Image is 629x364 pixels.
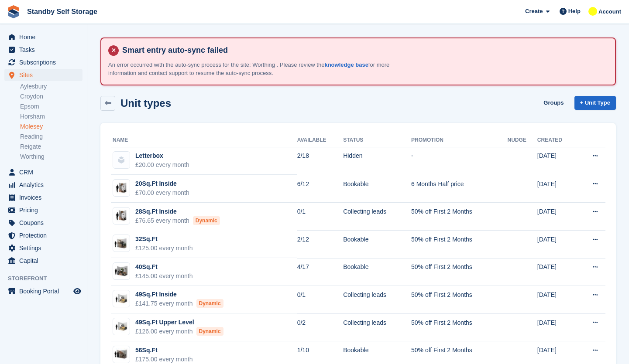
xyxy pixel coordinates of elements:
th: Status [343,133,411,147]
a: Horsham [20,112,82,121]
span: Create [525,7,543,16]
td: Collecting leads [343,203,411,231]
td: Collecting leads [343,286,411,314]
a: menu [4,255,82,267]
td: 0/1 [297,286,343,314]
div: 49Sq.Ft Inside [135,290,223,299]
img: 20-sqft-unit.jpg [113,182,130,194]
span: Capital [19,255,72,267]
a: Groups [540,96,567,110]
td: 0/2 [297,313,343,341]
td: [DATE] [537,258,577,286]
div: £70.00 every month [135,188,189,197]
th: Nudge [507,133,537,147]
span: Tasks [19,44,72,56]
div: £175.00 every month [135,355,193,364]
a: Croydon [20,92,82,101]
td: 50% off First 2 Months [411,203,507,231]
a: menu [4,44,82,56]
td: 6/12 [297,175,343,203]
div: £76.65 every month [135,216,220,225]
span: CRM [19,166,72,178]
a: menu [4,166,82,178]
div: 32Sq.Ft [135,235,193,244]
td: 50% off First 2 Months [411,313,507,341]
td: [DATE] [537,230,577,258]
td: 6 Months Half price [411,175,507,203]
a: Preview store [72,286,82,296]
a: menu [4,69,82,81]
img: Glenn Fisher [588,7,597,16]
td: 50% off First 2 Months [411,258,507,286]
div: £145.00 every month [135,272,193,281]
th: Name [111,133,297,147]
a: Aylesbury [20,82,82,91]
td: Bookable [343,230,411,258]
a: menu [4,204,82,216]
a: Molesey [20,122,82,131]
a: menu [4,285,82,297]
a: Worthing [20,153,82,161]
div: Letterbox [135,151,189,160]
td: 50% off First 2 Months [411,286,507,314]
td: 4/17 [297,258,343,286]
td: [DATE] [537,203,577,231]
td: 0/1 [297,203,343,231]
td: 50% off First 2 Months [411,230,507,258]
a: menu [4,217,82,229]
a: menu [4,191,82,204]
td: - [411,147,507,175]
td: 2/18 [297,147,343,175]
td: Collecting leads [343,313,411,341]
span: Account [598,7,621,16]
a: Reigate [20,143,82,151]
span: Settings [19,242,72,254]
a: menu [4,56,82,68]
a: Reading [20,133,82,141]
td: Hidden [343,147,411,175]
a: menu [4,31,82,43]
div: £126.00 every month [135,327,223,336]
div: 56Sq.Ft [135,346,193,355]
h4: Smart entry auto-sync failed [119,45,608,55]
p: An error occurred with the auto-sync process for the site: Worthing . Please review the for more ... [108,61,414,78]
td: Bookable [343,175,411,203]
th: Available [297,133,343,147]
a: menu [4,229,82,242]
div: £141.75 every month [135,299,223,308]
td: 2/12 [297,230,343,258]
div: 49Sq.Ft Upper Level [135,318,223,327]
a: Epsom [20,102,82,111]
td: [DATE] [537,175,577,203]
td: [DATE] [537,313,577,341]
div: £125.00 every month [135,244,193,253]
span: Sites [19,69,72,81]
img: blank-unit-type-icon-ffbac7b88ba66c5e286b0e438baccc4b9c83835d4c34f86887a83fc20ec27e7b.svg [113,152,130,168]
div: 28Sq.Ft Inside [135,207,220,216]
img: 50-sqft-unit.jpg [113,320,130,333]
img: stora-icon-8386f47178a22dfd0bd8f6a31ec36ba5ce8667c1dd55bd0f319d3a0aa187defe.svg [7,5,20,18]
a: menu [4,179,82,191]
span: Coupons [19,217,72,229]
span: Home [19,31,72,43]
th: Created [537,133,577,147]
span: Subscriptions [19,56,72,68]
img: 20-sqft-unit.jpg [113,209,130,222]
div: 40Sq.Ft [135,262,193,272]
img: 32-sqft-unit.jpg [113,237,130,250]
div: Dynamic [196,299,223,308]
th: Promotion [411,133,507,147]
span: Pricing [19,204,72,216]
span: Storefront [8,274,87,283]
div: Dynamic [196,327,223,336]
div: £20.00 every month [135,160,189,170]
a: Standby Self Storage [24,4,101,19]
div: 20Sq.Ft Inside [135,179,189,188]
a: + Unit Type [574,96,616,110]
img: 50-sqft-unit.jpg [113,293,130,305]
td: Bookable [343,258,411,286]
h2: Unit types [120,97,171,109]
a: knowledge base [324,61,368,68]
img: 60-sqft-unit.jpg [113,348,130,361]
a: menu [4,242,82,254]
